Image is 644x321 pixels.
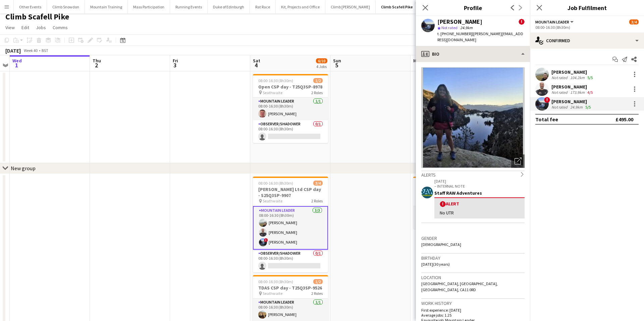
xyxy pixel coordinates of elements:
button: Mountain Leader [535,19,575,24]
span: 3/4 [313,181,323,186]
a: Edit [19,23,32,32]
span: 1 [11,61,22,69]
app-skills-label: 4/5 [587,90,593,95]
app-card-role: Mountain Leader1/108:00-16:30 (8h30m)[PERSON_NAME] [413,206,488,229]
button: Duke of Edinburgh [208,0,250,13]
span: Mon [413,58,422,64]
div: Confirmed [530,33,644,49]
span: 1/2 [313,78,323,83]
h3: Open CSP day - T25Q3SP-8978 [253,84,328,90]
div: Open photos pop-in [511,154,525,168]
span: View [5,24,15,30]
span: 08:00-16:30 (8h30m) [258,181,293,186]
app-skills-label: 5/5 [587,75,593,80]
span: [GEOGRAPHIC_DATA], [GEOGRAPHIC_DATA], [GEOGRAPHIC_DATA], CA11 0RD [421,281,498,292]
app-skills-label: 5/5 [585,105,591,110]
div: 08:00-16:30 (8h30m) [535,25,639,30]
div: Alerts [421,171,525,178]
div: Not rated [551,90,569,95]
p: – INTERNAL NOTE [434,184,525,189]
p: [DATE] [434,179,525,184]
span: t. [PHONE_NUMBER] [437,31,472,36]
app-card-role: Observer/Shadower0/108:00-16:30 (8h30m) [253,250,328,272]
h3: Bespoke CSP day - T25Q3SP-9963 [413,186,488,198]
span: 24.9km [459,25,474,30]
app-card-role: Mountain Leader1/108:00-16:30 (8h30m)[PERSON_NAME] [253,98,328,120]
h3: Work history [421,300,525,306]
div: Not rated [551,105,569,110]
h3: Profile [416,3,530,12]
div: 4 Jobs [316,64,327,69]
span: Seathwaite [263,291,282,296]
h3: Job Fulfilment [530,3,644,12]
div: Alert [440,201,519,207]
div: BST [42,48,48,53]
button: Mountain Training [85,0,128,13]
div: New group [11,165,36,172]
span: Sat [253,58,260,64]
span: Wed [12,58,22,64]
button: Climb Scafell Pike [376,0,419,13]
div: 173.9km [569,90,586,95]
div: 104.2km [569,75,586,80]
span: Week 40 [22,48,39,53]
span: Comms [53,24,68,30]
span: Sun [333,58,341,64]
span: [DATE] (30 years) [421,262,450,267]
span: Seathwaite [263,198,282,203]
h3: Gender [421,235,525,241]
div: 24.9km [569,105,584,110]
span: 08:00-16:30 (8h30m) [258,78,293,83]
span: | [PERSON_NAME][EMAIL_ADDRESS][DOMAIN_NAME] [437,31,523,42]
button: Climb Snowdon [47,0,85,13]
h3: TDAS CSP day - T25Q3SP-9526 [253,285,328,291]
span: Not rated [441,25,458,30]
span: ! [264,238,268,242]
h3: [PERSON_NAME] Ltd CSP day - S25Q3SP-9907 [253,186,328,198]
span: 2 [92,61,101,69]
app-job-card: 08:00-16:30 (8h30m)3/4[PERSON_NAME] Ltd CSP day - S25Q3SP-9907 Seathwaite2 RolesMountain Leader3/... [253,177,328,272]
span: Seathwaite [263,90,282,95]
div: £495.00 [615,116,633,123]
a: Jobs [33,23,49,32]
span: 2 Roles [311,90,323,95]
h3: Birthday [421,255,525,261]
span: 6 [412,61,422,69]
span: ! [519,19,525,25]
span: 3/4 [629,19,639,24]
a: View [3,23,17,32]
p: First experience: [DATE] [421,308,525,313]
app-job-card: 08:00-16:30 (8h30m)1/2Open CSP day - T25Q3SP-8978 Seathwaite2 RolesMountain Leader1/108:00-16:30 ... [253,74,328,143]
div: No UTR [440,210,519,216]
span: 08:00-16:30 (8h30m) [258,279,293,284]
span: 6/10 [316,58,327,63]
div: [PERSON_NAME] [551,99,592,105]
div: [DATE] [5,47,21,54]
app-job-card: 08:00-16:30 (8h30m)1/1Bespoke CSP day - T25Q3SP-9963 Seathwaite1 RoleMountain Leader1/108:00-16:3... [413,177,488,229]
div: Bio [416,46,530,62]
h1: Climb Scafell Pike [5,12,69,22]
span: 2 Roles [311,291,323,296]
span: 3 [172,61,178,69]
span: 5 [332,61,341,69]
span: ! [544,97,550,103]
button: Mass Participation [128,0,170,13]
app-card-role: Mountain Leader3/308:00-16:30 (8h30m)[PERSON_NAME][PERSON_NAME]![PERSON_NAME] [253,206,328,250]
div: Staff RAW Adventures [434,190,525,196]
span: Jobs [36,24,46,30]
div: Total fee [535,116,558,123]
span: Mountain Leader [535,19,569,24]
button: Running Events [170,0,208,13]
div: Not rated [551,75,569,80]
div: [PERSON_NAME] [551,84,594,90]
div: [PERSON_NAME] [437,19,482,25]
a: Comms [50,23,70,32]
span: Thu [93,58,101,64]
button: Climb [PERSON_NAME] [325,0,376,13]
button: Rat Race [250,0,276,13]
button: Other Events [14,0,47,13]
span: 4 [252,61,260,69]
